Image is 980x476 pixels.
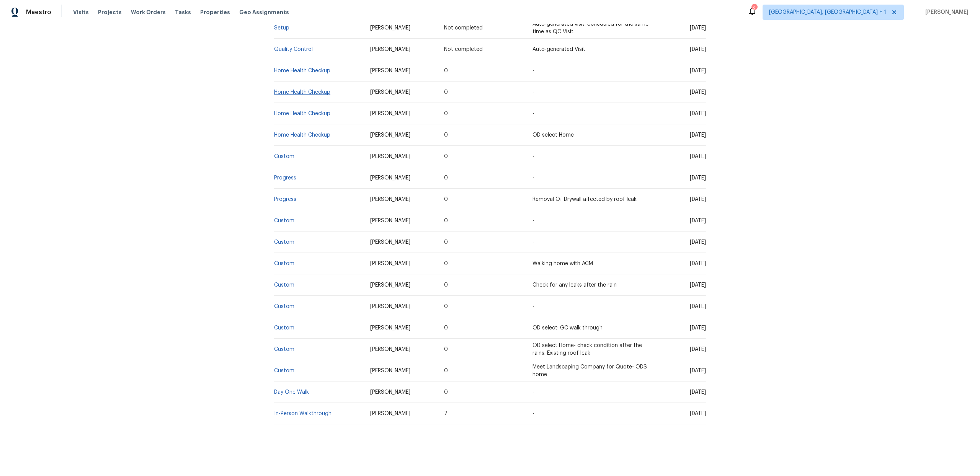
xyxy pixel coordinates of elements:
[690,282,706,288] span: [DATE]
[370,347,410,352] span: [PERSON_NAME]
[532,47,585,52] span: Auto-generated Visit
[73,8,89,16] span: Visits
[532,411,534,416] span: -
[274,111,330,116] a: Home Health Checkup
[370,154,410,159] span: [PERSON_NAME]
[274,282,294,288] a: Custom
[690,90,706,95] span: [DATE]
[690,390,706,395] span: [DATE]
[922,8,969,16] span: [PERSON_NAME]
[370,68,410,73] span: [PERSON_NAME]
[370,218,410,223] span: [PERSON_NAME]
[444,68,448,73] span: 0
[239,8,289,16] span: Geo Assignments
[690,304,706,309] span: [DATE]
[532,240,534,245] span: -
[690,411,706,416] span: [DATE]
[444,261,448,266] span: 0
[274,218,294,223] a: Custom
[444,111,448,116] span: 0
[274,175,296,181] a: Progress
[532,175,534,181] span: -
[532,154,534,159] span: -
[370,240,410,245] span: [PERSON_NAME]
[532,21,648,34] span: Auto-generated visit. Scheduled for the same time as QC Visit.
[444,132,448,138] span: 0
[444,218,448,223] span: 0
[532,132,574,138] span: OD select Home
[370,411,410,416] span: [PERSON_NAME]
[370,261,410,266] span: [PERSON_NAME]
[444,47,483,52] span: Not completed
[131,8,166,16] span: Work Orders
[274,411,332,416] a: In-Person Walkthrough
[444,368,448,373] span: 0
[532,390,534,395] span: -
[370,197,410,202] span: [PERSON_NAME]
[444,240,448,245] span: 0
[274,390,309,395] a: Day One Walk
[274,240,294,245] a: Custom
[532,261,593,266] span: Walking home with ACM
[690,25,706,31] span: [DATE]
[370,132,410,138] span: [PERSON_NAME]
[26,8,51,16] span: Maestro
[274,132,330,138] a: Home Health Checkup
[532,68,534,73] span: -
[444,154,448,159] span: 0
[370,111,410,116] span: [PERSON_NAME]
[274,347,294,352] a: Custom
[444,411,448,416] span: 7
[175,10,191,15] span: Tasks
[274,325,294,331] a: Custom
[370,90,410,95] span: [PERSON_NAME]
[370,390,410,395] span: [PERSON_NAME]
[690,132,706,138] span: [DATE]
[444,197,448,202] span: 0
[274,368,294,373] a: Custom
[444,25,483,31] span: Not completed
[370,47,410,52] span: [PERSON_NAME]
[532,111,534,116] span: -
[370,282,410,288] span: [PERSON_NAME]
[690,240,706,245] span: [DATE]
[444,347,448,352] span: 0
[532,343,642,356] span: OD select Home- check condition after the rains. Existing roof leak
[444,175,448,181] span: 0
[274,68,330,73] a: Home Health Checkup
[200,8,230,16] span: Properties
[690,218,706,223] span: [DATE]
[532,304,534,309] span: -
[370,325,410,331] span: [PERSON_NAME]
[690,325,706,331] span: [DATE]
[532,90,534,95] span: -
[370,304,410,309] span: [PERSON_NAME]
[370,175,410,181] span: [PERSON_NAME]
[370,368,410,373] span: [PERSON_NAME]
[690,261,706,266] span: [DATE]
[532,325,603,331] span: OD select: GC walk through
[690,111,706,116] span: [DATE]
[444,304,448,309] span: 0
[274,47,313,52] a: Quality Control
[444,282,448,288] span: 0
[444,390,448,395] span: 0
[751,5,757,12] div: 2
[370,25,410,31] span: [PERSON_NAME]
[690,197,706,202] span: [DATE]
[444,325,448,331] span: 0
[274,25,289,31] a: Setup
[690,368,706,373] span: [DATE]
[532,282,617,288] span: Check for any leaks after the rain
[98,8,122,16] span: Projects
[274,90,330,95] a: Home Health Checkup
[532,197,637,202] span: Removal Of Drywall affected by roof leak
[274,154,294,159] a: Custom
[532,364,647,377] span: Meet Landscaping Company for Quote- ODS home
[690,347,706,352] span: [DATE]
[444,90,448,95] span: 0
[274,261,294,266] a: Custom
[274,304,294,309] a: Custom
[690,175,706,181] span: [DATE]
[690,68,706,73] span: [DATE]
